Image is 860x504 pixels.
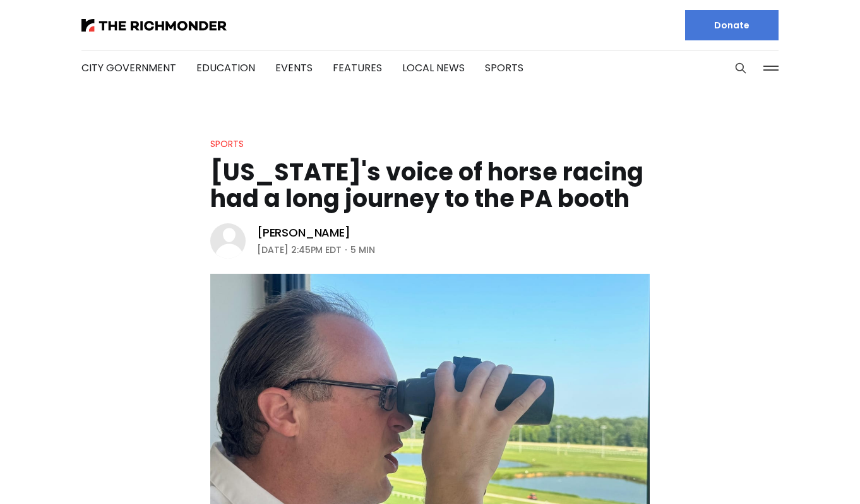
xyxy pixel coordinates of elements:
[350,242,375,257] span: 5 min
[210,159,650,212] h1: [US_STATE]'s voice of horse racing had a long journey to the PA booth
[257,242,342,257] time: [DATE] 2:45PM EDT
[257,225,350,240] a: [PERSON_NAME]
[685,10,779,40] a: Donate
[275,61,313,75] a: Events
[731,59,750,78] button: Search this site
[81,61,176,75] a: City Government
[81,19,227,32] img: The Richmonder
[485,61,523,75] a: Sports
[402,61,465,75] a: Local News
[210,138,244,150] a: Sports
[333,61,382,75] a: Features
[196,61,255,75] a: Education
